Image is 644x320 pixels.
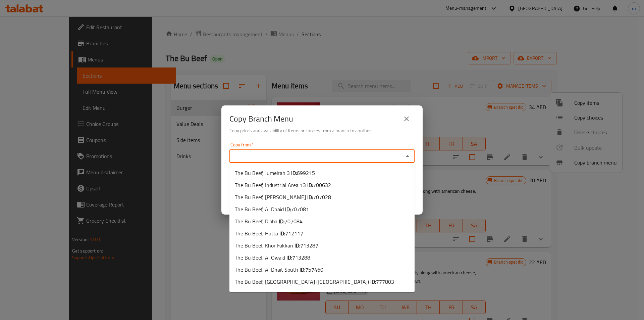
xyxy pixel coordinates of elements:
[305,265,323,275] span: 757460
[286,253,292,263] b: ID:
[235,278,394,286] span: The Bu Beef, [GEOGRAPHIC_DATA] ([GEOGRAPHIC_DATA])
[313,180,331,190] span: 700632
[235,266,323,274] span: The Bu Beef, Al Dhait South
[370,277,376,287] b: ID:
[279,228,285,238] b: ID:
[285,228,303,238] span: 712117
[300,240,318,250] span: 713287
[285,204,291,214] b: ID:
[294,240,300,250] b: ID:
[284,216,303,226] span: 707084
[235,241,318,249] span: The Bu Beef, Khor Fakkan
[294,289,312,299] span: 777805
[292,253,310,263] span: 713288
[279,216,284,226] b: ID:
[300,265,305,275] b: ID:
[307,180,313,190] b: ID:
[297,168,315,178] span: 699215
[235,205,309,213] span: The Bu Beef, Al Dhaid
[235,254,310,262] span: The Bu Beef, Al Owaid
[235,229,303,237] span: The Bu Beef, Hatta
[313,192,331,202] span: 707028
[229,127,415,134] h6: Copy prices and availability of items or choices from a branch to another
[288,289,294,299] b: ID:
[235,290,312,298] span: The Bu Beef, Al Quoz 2
[403,151,412,161] button: Close
[291,204,309,214] span: 707081
[235,217,303,225] span: The Bu Beef, Dibba
[376,277,394,287] span: 777803
[235,169,315,177] span: The Bu Beef, Jumeirah 3
[307,192,313,202] b: ID:
[291,168,297,178] b: ID:
[235,181,331,189] span: The Bu Beef, Industrial Area 13
[235,193,331,201] span: The Bu Beef, [PERSON_NAME]
[398,111,415,127] button: close
[229,113,293,124] h2: Copy Branch Menu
